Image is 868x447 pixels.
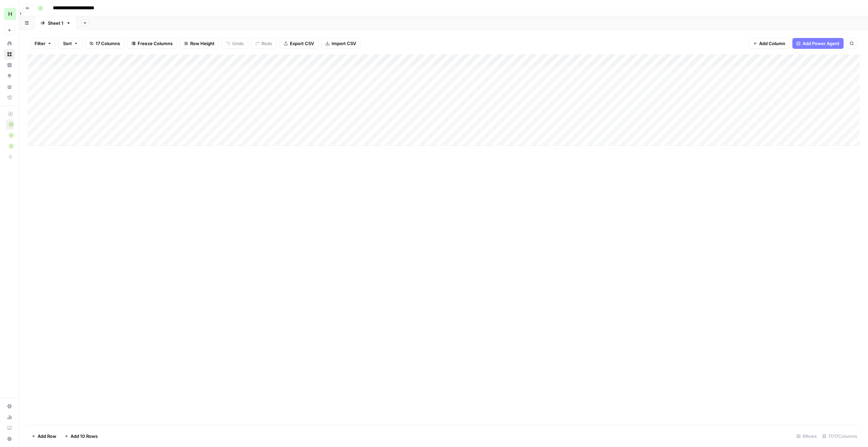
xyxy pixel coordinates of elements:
[48,20,63,26] div: Sheet 1
[63,40,72,47] span: Sort
[35,40,45,47] span: Filter
[138,40,173,47] span: Freeze Columns
[96,40,120,47] span: 17 Columns
[4,423,15,433] a: Learning Hub
[794,431,820,442] div: 6 Rows
[803,40,840,47] span: Add Power Agent
[279,38,318,49] button: Export CSV
[71,433,98,440] span: Add 10 Rows
[4,60,15,71] a: Insights
[38,433,56,440] span: Add Row
[60,431,102,442] button: Add 10 Rows
[232,40,244,47] span: Undo
[251,38,277,49] button: Redo
[4,5,15,22] button: Workspace: Hootsuite
[332,40,356,47] span: Import CSV
[4,71,15,81] a: Opportunities
[180,38,219,49] button: Row Height
[759,40,785,47] span: Add Column
[792,38,844,49] button: Add Power Agent
[4,81,15,92] a: Your Data
[190,40,215,47] span: Row Height
[8,10,12,18] span: H
[222,38,248,49] button: Undo
[749,38,790,49] button: Add Column
[127,38,177,49] button: Freeze Columns
[4,412,15,423] a: Usage
[30,38,56,49] button: Filter
[4,92,15,103] a: Flightpath
[290,40,314,47] span: Export CSV
[27,431,60,442] button: Add Row
[4,433,15,444] button: Help + Support
[59,38,82,49] button: Sort
[4,401,15,412] a: Settings
[4,38,15,49] a: Home
[85,38,124,49] button: 17 Columns
[261,40,272,47] span: Redo
[820,431,860,442] div: 17/17 Columns
[321,38,360,49] button: Import CSV
[4,49,15,60] a: Browse
[35,16,77,30] a: Sheet 1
